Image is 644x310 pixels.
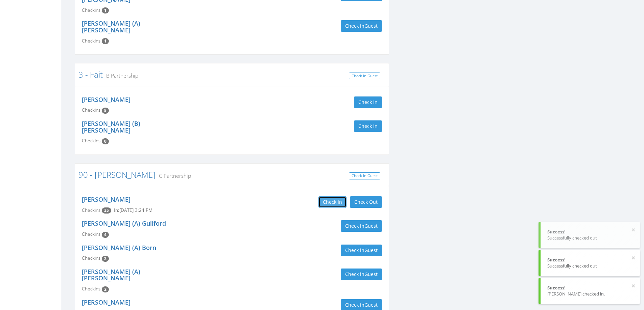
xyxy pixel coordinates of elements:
span: Checkin count [102,286,109,292]
small: C Partnership [156,172,191,179]
span: Checkins: [82,138,102,144]
span: Checkin count [102,207,111,214]
span: Guest [364,271,378,277]
span: Checkins: [82,286,102,292]
span: Checkins: [82,231,102,237]
button: Check Out [350,196,382,208]
span: Guest [364,247,378,253]
a: [PERSON_NAME] [82,298,130,306]
span: Checkin count [102,138,109,144]
button: Check in [318,196,347,208]
span: Checkin count [102,7,109,13]
span: Checkin count [102,38,109,44]
a: [PERSON_NAME] [82,95,130,104]
button: Check inGuest [341,20,382,32]
span: Guest [364,302,378,308]
span: Guest [364,223,378,229]
span: In: [DATE] 3:24 PM [114,207,152,213]
button: × [631,227,635,233]
button: × [631,283,635,289]
div: Success! [547,285,633,291]
div: [PERSON_NAME] checked in. [547,291,633,297]
a: Check In Guest [349,172,380,179]
a: 90 - [PERSON_NAME] [78,169,156,180]
button: × [631,255,635,261]
a: [PERSON_NAME] (A) [PERSON_NAME] [82,19,140,34]
span: Checkins: [82,38,102,44]
span: Guest [364,23,378,29]
span: Checkins: [82,207,102,213]
a: Check In Guest [349,73,380,80]
span: Checkin count [102,108,109,114]
button: Check inGuest [341,220,382,232]
div: Success! [547,257,633,263]
a: [PERSON_NAME] (A) Guilford [82,219,166,227]
span: Checkins: [82,255,102,261]
a: [PERSON_NAME] (A) [PERSON_NAME] [82,267,140,282]
button: Check in [354,120,382,132]
a: 3 - Fait [78,69,103,80]
button: Check inGuest [341,245,382,256]
span: Checkin count [102,232,109,238]
a: [PERSON_NAME] (A) Born [82,244,156,252]
small: B Partnership [103,72,138,79]
div: Successfully checked out [547,263,633,269]
button: Check in [354,96,382,108]
div: Success! [547,229,633,235]
button: Check inGuest [341,269,382,280]
a: [PERSON_NAME] [82,195,130,203]
span: Checkins: [82,107,102,113]
span: Checkins: [82,7,102,13]
div: Successfully checked out [547,235,633,241]
span: Checkin count [102,256,109,262]
a: [PERSON_NAME] (B) [PERSON_NAME] [82,119,140,134]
